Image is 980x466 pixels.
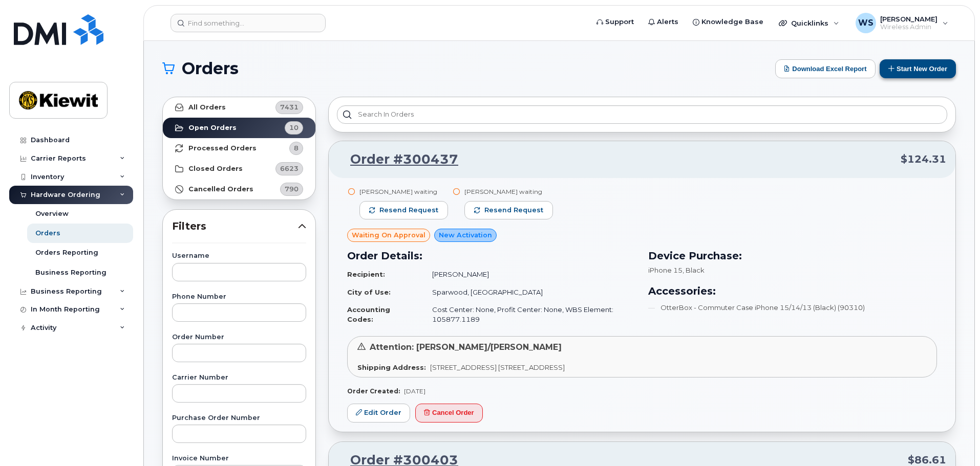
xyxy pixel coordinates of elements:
[415,404,483,423] button: Cancel Order
[423,301,636,328] td: Cost Center: None, Profit Center: None, WBS Element: 105877.1189
[484,206,543,215] span: Resend request
[347,288,391,296] strong: City of Use:
[683,266,705,274] span: , Black
[163,179,315,199] a: Cancelled Orders790
[188,144,257,152] strong: Processed Orders
[289,123,299,132] span: 10
[280,164,299,173] span: 6623
[338,150,458,169] a: Order #300437
[347,270,385,278] strong: Recipient:
[337,105,947,124] input: Search in orders
[280,102,299,112] span: 7431
[172,253,306,259] label: Username
[359,201,448,219] button: Resend request
[935,421,972,458] iframe: Messenger Launcher
[648,266,683,274] span: iPhone 15
[423,283,636,301] td: Sparwood, [GEOGRAPHIC_DATA]
[464,201,553,219] button: Resend request
[347,305,390,323] strong: Accounting Codes:
[648,303,937,313] li: OtterBox - Commuter Case iPhone 15/14/13 (Black) (90310)
[423,265,636,283] td: [PERSON_NAME]
[648,248,937,263] h3: Device Purchase:
[357,363,426,371] strong: Shipping Address:
[439,230,492,240] span: New Activation
[648,283,937,299] h3: Accessories:
[172,219,298,234] span: Filters
[359,187,448,196] div: [PERSON_NAME] waiting
[163,159,315,179] a: Closed Orders6623
[172,334,306,341] label: Order Number
[430,363,565,371] span: [STREET_ADDRESS] [STREET_ADDRESS]
[163,138,315,159] a: Processed Orders8
[163,97,315,118] a: All Orders7431
[188,103,226,112] strong: All Orders
[880,59,956,78] button: Start New Order
[370,342,562,352] span: Attention: [PERSON_NAME]/[PERSON_NAME]
[464,187,553,196] div: [PERSON_NAME] waiting
[188,185,253,193] strong: Cancelled Orders
[901,152,946,167] span: $124.31
[182,61,239,76] span: Orders
[347,248,636,263] h3: Order Details:
[379,206,438,215] span: Resend request
[188,124,237,132] strong: Open Orders
[172,294,306,300] label: Phone Number
[285,184,299,194] span: 790
[775,59,876,78] button: Download Excel Report
[172,455,306,462] label: Invoice Number
[347,387,400,395] strong: Order Created:
[347,404,410,423] a: Edit Order
[404,387,425,395] span: [DATE]
[172,374,306,381] label: Carrier Number
[163,118,315,138] a: Open Orders10
[352,230,425,240] span: Waiting On Approval
[188,165,243,173] strong: Closed Orders
[294,143,299,153] span: 8
[172,415,306,421] label: Purchase Order Number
